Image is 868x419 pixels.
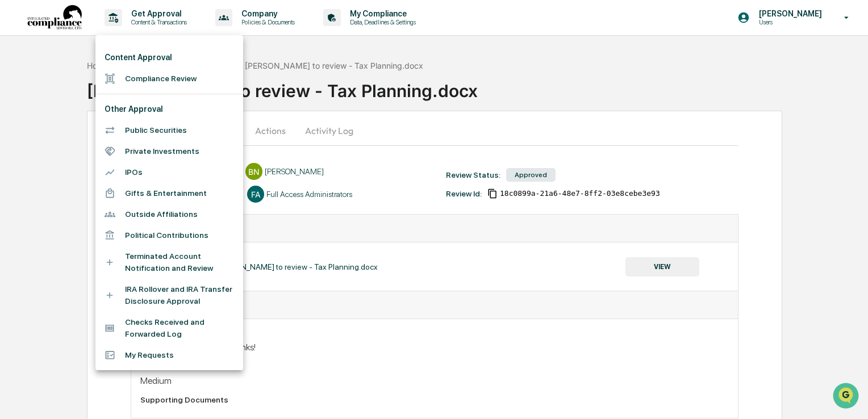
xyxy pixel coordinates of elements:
a: 🗄️Attestations [78,139,145,159]
a: 🖐️Preclearance [7,139,78,159]
li: Other Approval [95,99,243,120]
li: IRA Rollover and IRA Transfer Disclosure Approval [95,279,243,312]
div: Start new chat [39,87,186,98]
span: Data Lookup [23,165,72,176]
div: 🗄️ [82,144,91,153]
li: Political Contributions [95,225,243,246]
input: Clear [30,52,187,64]
li: Outside Affiliations [95,204,243,225]
li: Public Securities [95,120,243,141]
div: We're offline, we'll be back soon [39,98,148,107]
li: Compliance Review [95,68,243,89]
img: 1746055101610-c473b297-6a78-478c-a979-82029cc54cd1 [11,87,32,107]
a: Powered byPylon [80,192,137,201]
div: 🔎 [11,166,20,175]
iframe: Open customer support [832,382,862,412]
li: Gifts & Entertainment [95,183,243,204]
li: Terminated Account Notification and Review [95,246,243,279]
li: IPOs [95,162,243,183]
span: Preclearance [23,143,73,154]
a: 🔎Data Lookup [7,160,76,181]
li: Checks Received and Forwarded Log [95,312,243,345]
li: My Requests [95,345,243,366]
p: How can we help? [11,24,207,42]
button: Start new chat [193,90,207,104]
span: Pylon [113,192,137,201]
li: Private Investments [95,141,243,162]
div: 🖐️ [11,144,20,153]
span: Attestations [94,143,141,154]
li: Content Approval [95,47,243,68]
